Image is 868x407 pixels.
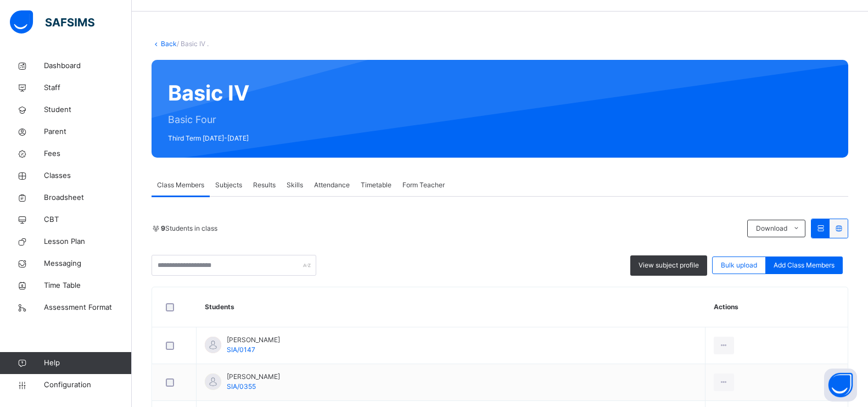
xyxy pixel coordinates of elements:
[161,224,165,232] b: 9
[44,358,131,369] span: Help
[227,382,256,391] span: SIA/0355
[705,287,848,327] th: Actions
[721,260,757,270] span: Bulk upload
[44,258,132,269] span: Messaging
[227,372,280,382] span: [PERSON_NAME]
[44,104,132,115] span: Student
[177,40,209,48] span: / Basic IV .
[44,380,131,391] span: Configuration
[161,224,217,233] span: Students in class
[402,180,445,190] span: Form Teacher
[10,10,94,34] img: safsims
[314,180,350,190] span: Attendance
[44,170,132,181] span: Classes
[44,126,132,137] span: Parent
[44,192,132,203] span: Broadsheet
[227,335,280,345] span: [PERSON_NAME]
[197,287,705,327] th: Students
[157,180,204,190] span: Class Members
[774,260,835,270] span: Add Class Members
[44,82,132,93] span: Staff
[253,180,276,190] span: Results
[215,180,242,190] span: Subjects
[361,180,391,190] span: Timetable
[287,180,303,190] span: Skills
[824,369,857,402] button: Open asap
[44,280,132,291] span: Time Table
[756,224,787,233] span: Download
[44,60,132,71] span: Dashboard
[44,236,132,247] span: Lesson Plan
[161,40,177,48] a: Back
[227,345,255,354] span: SIA/0147
[44,302,132,313] span: Assessment Format
[44,148,132,159] span: Fees
[44,214,132,225] span: CBT
[639,260,699,270] span: View subject profile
